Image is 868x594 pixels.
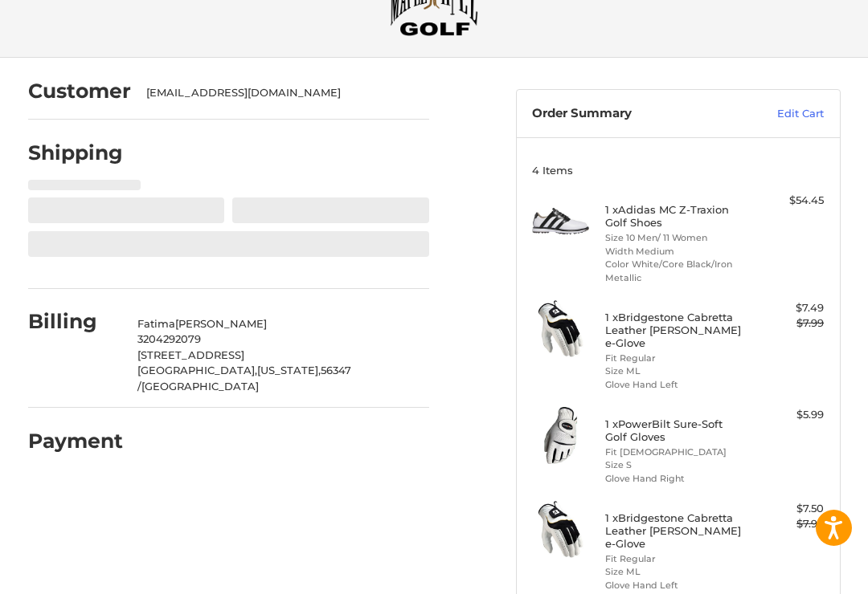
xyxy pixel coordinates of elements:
span: [GEOGRAPHIC_DATA], [137,364,257,376]
div: $5.99 [751,407,824,423]
li: Fit [DEMOGRAPHIC_DATA] [605,445,747,459]
span: [GEOGRAPHIC_DATA] [141,380,259,393]
div: $7.99 [751,516,824,532]
h2: Payment [28,429,123,454]
div: $7.50 [751,501,824,517]
h3: Order Summary [532,106,731,122]
h4: 1 x Adidas MC Z-Traxion Golf Shoes [605,203,747,230]
li: Size ML [605,364,747,378]
h2: Billing [28,309,122,334]
h3: 4 Items [532,164,824,177]
span: 56347 / [137,364,351,393]
h2: Shipping [28,140,123,165]
span: 3204292079 [137,332,201,345]
span: Fatima [137,317,175,330]
li: Fit Regular [605,352,747,365]
li: Size S [605,458,747,472]
span: [US_STATE], [257,364,321,376]
div: $7.99 [751,315,824,332]
span: [STREET_ADDRESS] [137,348,244,361]
li: Glove Hand Right [605,472,747,486]
li: Width Medium [605,245,747,258]
a: Edit Cart [731,106,824,122]
h4: 1 x PowerBilt Sure-Soft Golf Gloves [605,417,747,444]
li: Glove Hand Left [605,378,747,392]
h4: 1 x Bridgestone Cabretta Leather [PERSON_NAME] e-Glove [605,511,747,551]
div: $7.49 [751,300,824,316]
li: Color White/Core Black/Iron Metallic [605,258,747,284]
h4: 1 x Bridgestone Cabretta Leather [PERSON_NAME] e-Glove [605,311,747,350]
div: $54.45 [751,193,824,209]
li: Size 10 Men/ 11 Women [605,231,747,245]
h2: Customer [28,79,131,104]
div: [EMAIL_ADDRESS][DOMAIN_NAME] [146,85,413,101]
span: [PERSON_NAME] [175,317,267,330]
